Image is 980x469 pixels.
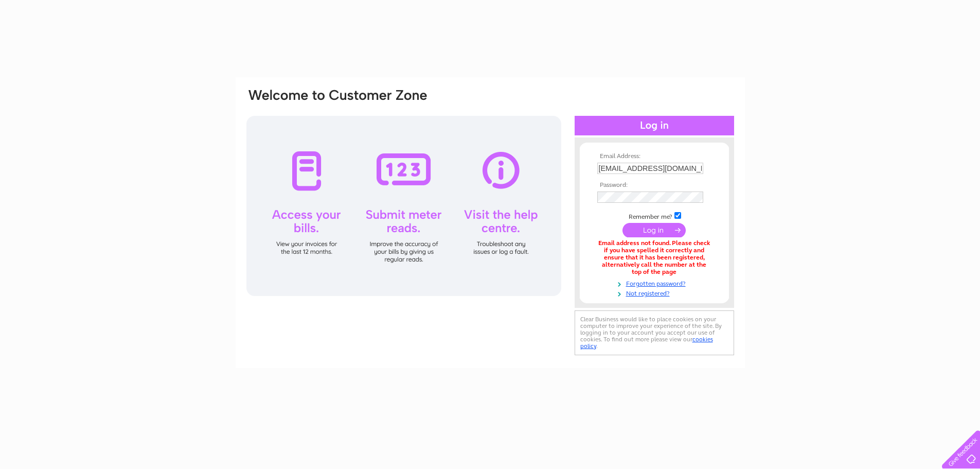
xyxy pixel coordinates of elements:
[595,153,714,160] th: Email Address:
[580,336,713,350] a: cookies policy
[575,310,734,355] div: Clear Business would like to place cookies on your computer to improve your experience of the sit...
[595,182,714,189] th: Password:
[595,211,714,221] td: Remember me?
[622,223,686,237] input: Submit
[597,278,714,288] a: Forgotten password?
[597,240,711,275] div: Email address not found. Please check if you have spelled it correctly and ensure that it has bee...
[597,288,714,298] a: Not registered?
